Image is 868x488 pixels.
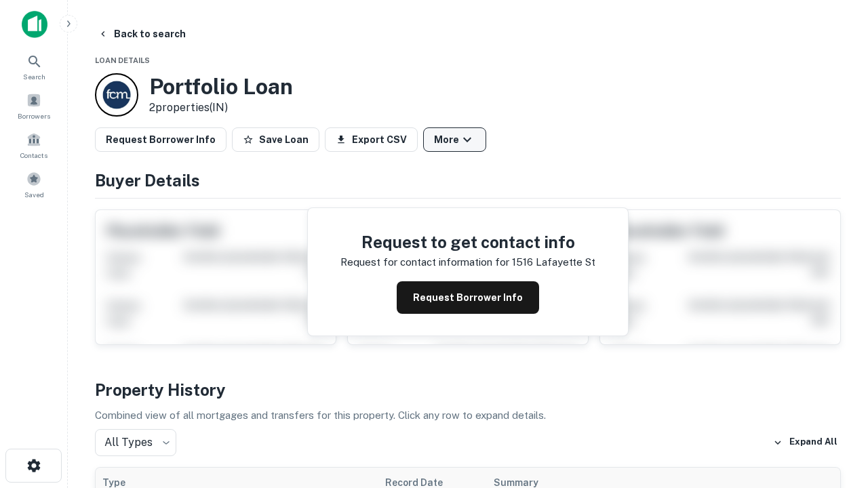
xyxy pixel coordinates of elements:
button: Back to search [92,22,191,46]
p: 2 properties (IN) [149,100,293,116]
button: Request Borrower Info [397,281,539,314]
button: Expand All [770,432,841,453]
h3: Portfolio Loan [149,74,293,100]
a: Contacts [4,127,64,163]
span: Search [23,71,45,82]
a: Search [4,48,64,85]
img: capitalize-icon.png [22,11,47,38]
button: More [423,127,486,152]
button: Export CSV [325,127,418,152]
h4: Request to get contact info [340,230,595,254]
h4: Buyer Details [95,168,841,192]
iframe: Chat Widget [800,336,868,401]
h4: Property History [95,378,841,402]
button: Save Loan [232,127,319,152]
span: Saved [24,189,44,200]
div: All Types [95,429,176,456]
p: Request for contact information for [340,254,509,270]
a: Borrowers [4,87,64,124]
p: 1516 lafayette st [512,254,595,270]
span: Contacts [20,150,47,161]
p: Combined view of all mortgages and transfers for this property. Click any row to expand details. [95,407,841,424]
a: Saved [4,166,64,203]
span: Loan Details [95,56,150,64]
span: Borrowers [18,110,50,121]
button: Request Borrower Info [95,127,226,152]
